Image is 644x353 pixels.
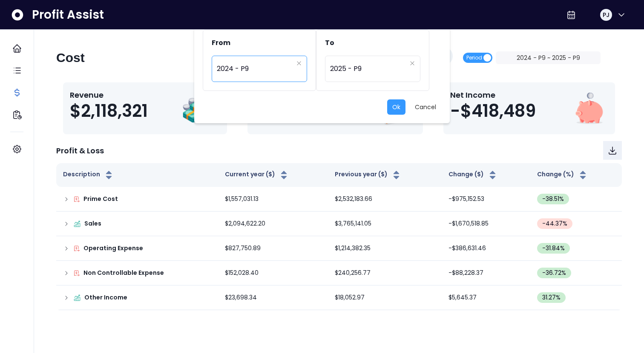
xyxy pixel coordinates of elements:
[410,61,415,66] svg: close
[296,59,302,68] button: Clear
[410,99,441,115] button: Cancel
[410,59,415,68] button: Clear
[603,11,609,19] span: PJ
[387,99,405,115] button: Ok
[32,7,104,23] span: Profit Assist
[325,38,334,48] span: To
[330,59,406,79] span: 2025 - P9
[217,59,293,79] span: 2024 - P9
[296,61,302,66] svg: close
[212,38,230,48] span: From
